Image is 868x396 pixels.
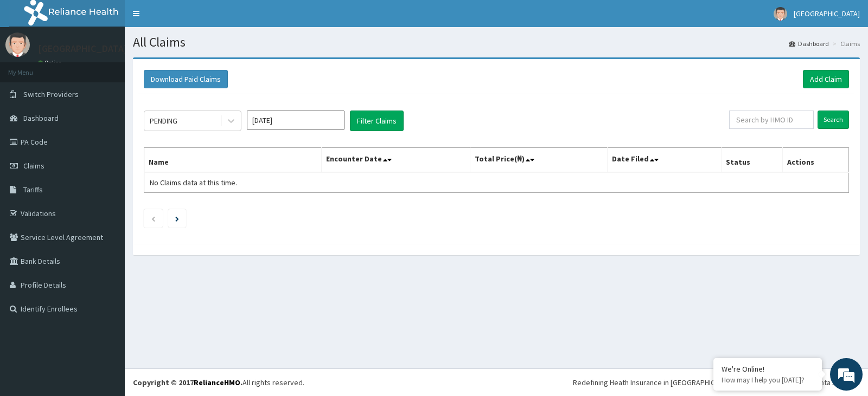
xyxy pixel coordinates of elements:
[247,111,344,130] input: Select Month and Year
[322,148,470,173] th: Encounter Date
[789,39,829,48] a: Dashboard
[144,148,322,173] th: Name
[23,113,59,123] span: Dashboard
[150,178,237,187] span: No Claims data at this time.
[803,70,849,88] a: Add Claim
[125,368,868,396] footer: All rights reserved.
[151,213,156,223] a: Previous page
[23,161,44,171] span: Claims
[194,378,240,387] a: RelianceHMO
[133,378,242,387] strong: Copyright © 2017 .
[573,377,860,388] div: Redefining Heath Insurance in [GEOGRAPHIC_DATA] using Telemedicine and Data Science!
[794,9,860,18] span: [GEOGRAPHIC_DATA]
[830,39,860,48] li: Claims
[729,111,814,129] input: Search by HMO ID
[150,115,177,126] div: PENDING
[722,375,814,385] p: How may I help you today?
[38,59,64,67] a: Online
[144,70,228,88] button: Download Paid Claims
[608,148,722,173] th: Date Filed
[470,148,607,173] th: Total Price(₦)
[23,185,43,194] span: Tariffs
[818,111,849,129] input: Search
[782,148,848,173] th: Actions
[5,33,30,57] img: User Image
[38,44,127,54] p: [GEOGRAPHIC_DATA]
[23,89,79,99] span: Switch Providers
[774,7,787,21] img: User Image
[722,364,814,374] div: We're Online!
[350,111,404,131] button: Filter Claims
[175,213,179,223] a: Next page
[721,148,782,173] th: Status
[133,35,860,49] h1: All Claims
